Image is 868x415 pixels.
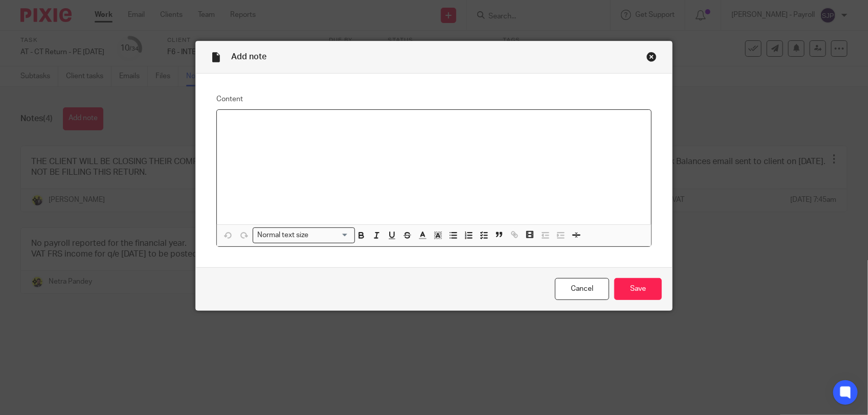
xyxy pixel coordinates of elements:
label: Content [216,94,652,104]
div: Close this dialog window [647,52,657,62]
input: Save [614,278,662,300]
input: Search for option [312,230,349,241]
a: Cancel [555,278,609,300]
div: Search for option [253,227,355,243]
span: Normal text size [255,230,311,241]
span: Add note [231,53,266,61]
